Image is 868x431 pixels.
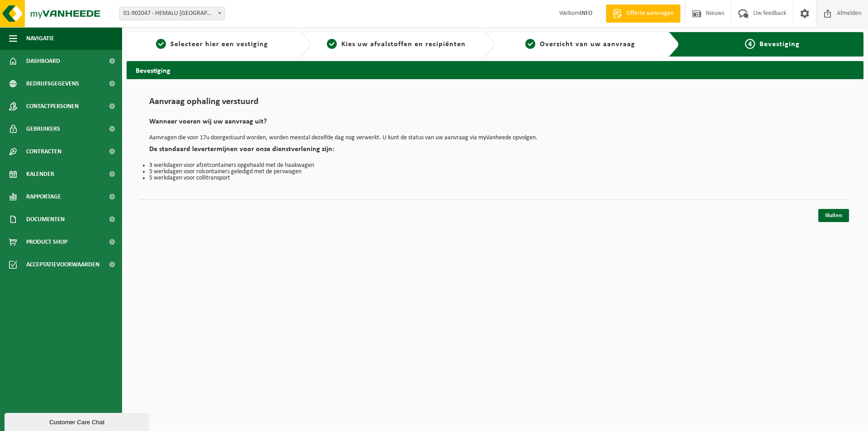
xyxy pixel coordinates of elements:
[26,163,54,185] span: Kalender
[149,146,841,158] h2: De standaard levertermijnen voor onze dienstverlening zijn:
[26,95,79,118] span: Contactpersonen
[540,41,635,48] span: Overzicht van uw aanvraag
[26,140,61,163] span: Contracten
[327,39,337,49] span: 2
[149,169,841,175] li: 5 werkdagen voor rolcontainers geledigd met de perswagen
[131,39,293,50] a: 1Selecteer hier een vestiging
[26,27,54,50] span: Navigatie
[745,39,755,49] span: 4
[316,39,477,50] a: 2Kies uw afvalstoffen en recipiënten
[26,72,79,95] span: Bedrijfsgegevens
[580,10,592,17] strong: INFO
[119,7,225,20] span: 01-902047 - HEMALU NV - GELUWE
[26,118,60,140] span: Gebruikers
[525,39,535,49] span: 3
[170,41,268,48] span: Selecteer hier een vestiging
[26,185,61,208] span: Rapportage
[5,411,151,431] iframe: chat widget
[500,39,661,50] a: 3Overzicht van uw aanvraag
[26,231,67,253] span: Product Shop
[818,209,849,222] a: Sluiten
[156,39,166,49] span: 1
[26,208,65,231] span: Documenten
[606,5,680,23] a: Offerte aanvragen
[624,9,676,18] span: Offerte aanvragen
[149,118,841,130] h2: Wanneer voeren wij uw aanvraag uit?
[149,162,841,169] li: 3 werkdagen voor afzetcontainers opgehaald met de haakwagen
[759,41,800,48] span: Bevestiging
[26,253,99,276] span: Acceptatievoorwaarden
[149,135,841,141] p: Aanvragen die voor 17u doorgestuurd worden, worden meestal dezelfde dag nog verwerkt. U kunt de s...
[127,61,863,79] h2: Bevestiging
[120,7,224,20] span: 01-902047 - HEMALU NV - GELUWE
[149,97,841,111] h1: Aanvraag ophaling verstuurd
[341,41,466,48] span: Kies uw afvalstoffen en recipiënten
[26,50,60,72] span: Dashboard
[149,175,841,181] li: 5 werkdagen voor collitransport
